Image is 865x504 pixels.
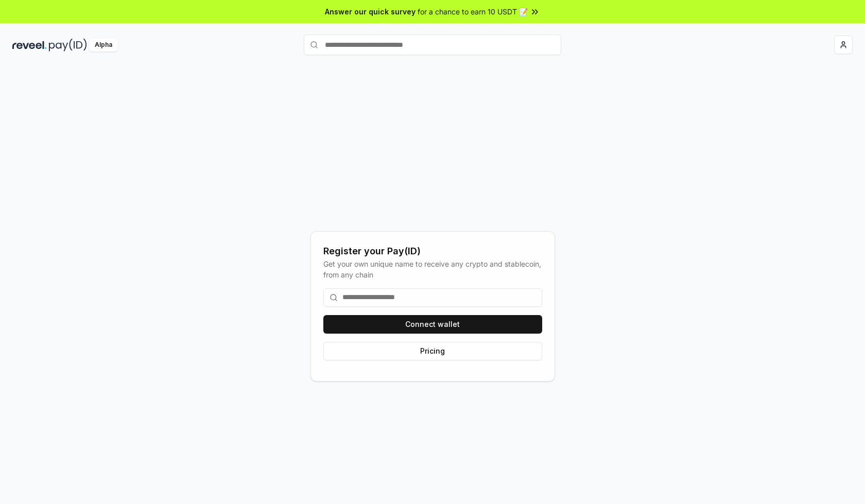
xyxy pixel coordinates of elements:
[418,6,528,17] span: for a chance to earn 10 USDT 📝
[323,342,542,360] button: Pricing
[325,6,416,17] span: Answer our quick survey
[49,39,87,51] img: pay_id
[323,258,542,280] div: Get your own unique name to receive any crypto and stablecoin, from any chain
[323,244,542,258] div: Register your Pay(ID)
[89,39,118,51] div: Alpha
[323,315,542,334] button: Connect wallet
[12,39,47,51] img: reveel_dark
